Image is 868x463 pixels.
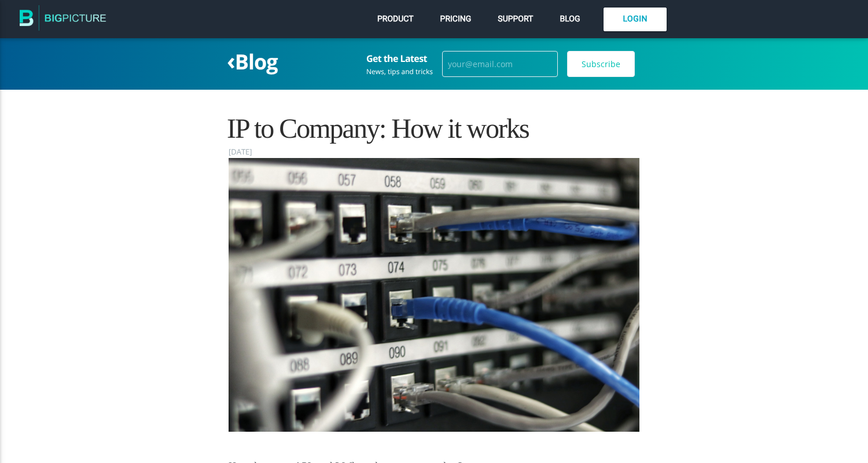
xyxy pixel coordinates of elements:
img: The BigPicture.io Blog [20,5,106,34]
input: Subscribe [567,51,635,78]
a: Support [495,12,536,27]
a: Login [604,8,667,31]
img: datacenter.jpg [229,158,639,432]
span: Product [377,14,414,24]
div: News, tips and tricks [366,68,433,75]
a: ‹Blog [227,47,278,76]
input: your@email.com [442,51,558,78]
time: [DATE] [229,145,252,158]
span: Pricing [440,14,472,24]
a: Product [374,12,417,27]
h1: IP to Company: How it works [229,113,639,145]
a: Pricing [437,12,475,27]
span: ‹ [227,45,235,76]
a: Blog [557,12,583,27]
h3: Get the Latest [366,53,433,64]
